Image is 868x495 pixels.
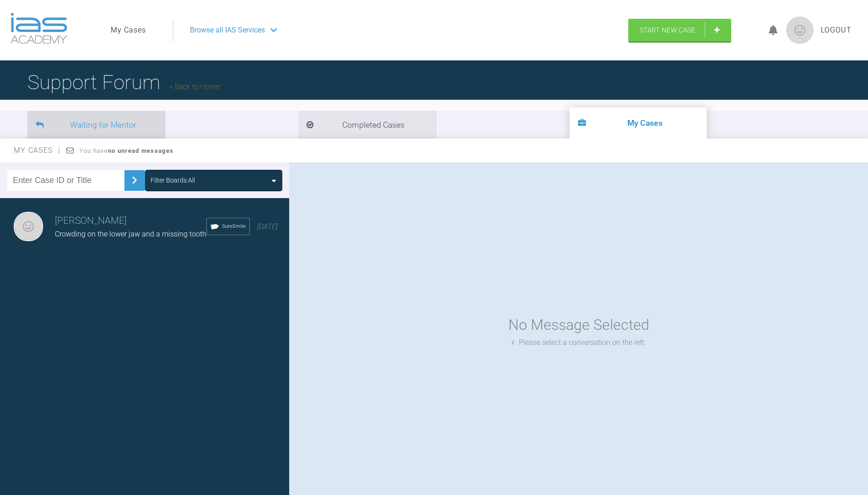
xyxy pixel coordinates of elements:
div: No Message Selected [508,313,649,337]
li: My Cases [570,108,707,139]
a: Start New Case [628,19,731,42]
img: logo-light.3e3ef733.png [11,13,67,44]
h3: [PERSON_NAME] [55,213,206,229]
strong: no unread messages [108,147,173,154]
h1: Support Forum [27,66,220,98]
img: Tiia Vuorinen [14,212,43,241]
span: [DATE] [257,222,278,231]
span: SureSmile [222,222,246,231]
div: Please select a conversation on the left. [512,337,646,349]
li: Completed Cases [298,111,436,139]
span: Start New Case [640,26,695,34]
img: profile.png [786,16,814,44]
a: Back to Home [169,82,220,91]
span: Crowding on the lower jaw and a missing tooth [55,230,206,238]
span: Browse all IAS Services [190,24,265,36]
input: Enter Case ID or Title [7,170,124,191]
li: Waiting for Mentor [27,111,165,139]
img: chevronRight.28bd32b0.svg [127,173,142,188]
div: Filter Boards: All [151,175,195,185]
span: You have [80,147,173,154]
a: Logout [821,24,852,36]
a: My Cases [111,24,146,36]
span: My Cases [14,146,61,155]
